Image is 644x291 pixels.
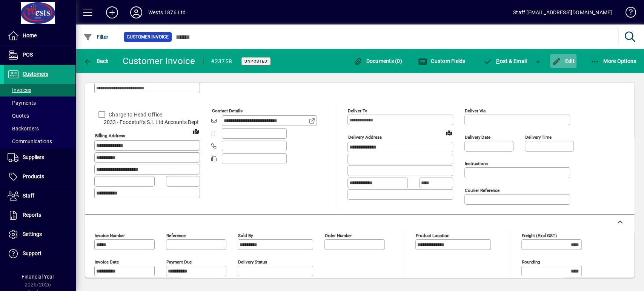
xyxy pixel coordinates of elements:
[23,32,37,38] span: Home
[465,161,488,166] mat-label: Instructions
[23,193,34,199] span: Staff
[83,58,109,64] span: Back
[619,2,635,26] a: Knowledge Base
[4,225,75,244] a: Settings
[590,58,636,64] span: More Options
[483,58,527,64] span: ost & Email
[83,34,109,40] span: Filter
[496,58,500,64] span: P
[166,259,192,265] mat-label: Payment due
[4,46,75,64] a: POS
[522,233,557,238] mat-label: Freight (excl GST)
[75,54,117,68] app-page-header-button: Back
[513,6,612,18] div: Staff [EMAIL_ADDRESS][DOMAIN_NAME]
[123,55,195,67] div: Customer Invoice
[4,187,75,205] a: Staff
[4,96,75,109] a: Payments
[416,54,467,68] button: Custom Fields
[4,167,75,186] a: Products
[4,244,75,263] a: Support
[22,274,54,280] span: Financial Year
[23,231,42,237] span: Settings
[23,250,41,256] span: Support
[4,109,75,122] a: Quotes
[416,233,449,238] mat-label: Product location
[100,6,124,19] button: Add
[353,58,402,64] span: Documents (0)
[465,108,486,113] mat-label: Deliver via
[23,212,41,218] span: Reports
[525,135,552,140] mat-label: Delivery time
[348,108,367,113] mat-label: Deliver To
[166,233,186,238] mat-label: Reference
[4,84,75,96] a: Invoices
[418,58,466,64] span: Custom Fields
[23,71,48,77] span: Customers
[4,135,75,148] a: Communications
[465,135,490,140] mat-label: Delivery date
[190,125,202,137] a: View on map
[94,118,200,126] span: 2033 - Foodstuffs S.I. Ltd Accounts Dept
[23,173,44,179] span: Products
[95,233,125,238] mat-label: Invoice number
[443,127,455,139] a: View on map
[552,58,575,64] span: Edit
[127,33,169,41] span: Customer Invoice
[81,30,111,44] button: Filter
[4,26,75,45] a: Home
[8,100,36,106] span: Payments
[465,188,500,193] mat-label: Courier Reference
[8,113,29,119] span: Quotes
[95,259,119,265] mat-label: Invoice date
[480,54,531,68] button: Post & Email
[325,233,352,238] mat-label: Order number
[124,6,148,19] button: Profile
[238,233,253,238] mat-label: Sold by
[8,126,39,132] span: Backorders
[4,148,75,167] a: Suppliers
[244,59,267,64] span: Unposted
[589,54,638,68] button: More Options
[148,6,186,18] div: Wests 1876 Ltd
[8,138,52,144] span: Communications
[8,87,31,93] span: Invoices
[522,259,540,265] mat-label: Rounding
[351,54,404,68] button: Documents (0)
[211,55,232,67] div: #23758
[4,122,75,135] a: Backorders
[550,54,576,68] button: Edit
[23,52,33,58] span: POS
[238,259,267,265] mat-label: Delivery status
[23,154,44,160] span: Suppliers
[4,206,75,225] a: Reports
[81,54,111,68] button: Back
